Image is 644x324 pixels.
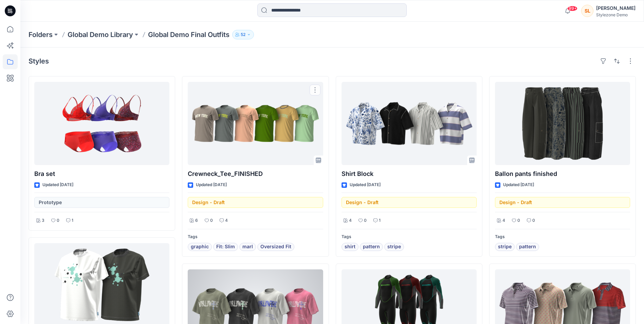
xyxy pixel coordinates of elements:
[350,181,381,188] p: Updated [DATE]
[498,243,512,251] span: stripe
[349,217,352,224] p: 4
[242,243,253,251] span: marl
[232,30,254,39] button: 52
[495,233,630,240] p: Tags
[57,217,59,224] p: 0
[216,243,235,251] span: Fit: Slim
[387,243,401,251] span: stripe
[29,57,49,65] h4: Styles
[72,217,73,224] p: 1
[379,217,381,224] p: 1
[29,30,53,39] a: Folders
[188,233,323,240] p: Tags
[42,217,44,224] p: 3
[495,169,630,179] p: Ballon pants finished
[196,181,227,188] p: Updated [DATE]
[210,217,213,224] p: 0
[596,4,636,12] div: [PERSON_NAME]
[191,243,209,251] span: graphic
[517,217,520,224] p: 0
[68,30,133,39] a: Global Demo Library
[567,6,577,11] span: 99+
[495,82,630,165] a: Ballon pants finished
[188,82,323,165] a: Crewneck_Tee_FINISHED
[502,217,505,224] p: 4
[363,243,380,251] span: pattern
[188,169,323,179] p: Crewneck_Tee_FINISHED
[195,217,198,224] p: 6
[581,5,593,17] div: SL
[42,181,73,188] p: Updated [DATE]
[519,243,536,251] span: pattern
[364,217,367,224] p: 0
[596,12,636,17] div: Stylezone Demo
[342,82,477,165] a: Shirt Block
[503,181,534,188] p: Updated [DATE]
[345,243,355,251] span: shirt
[260,243,291,251] span: Oversized Fit
[34,169,169,179] p: Bra set
[241,31,245,38] p: 52
[225,217,228,224] p: 4
[342,169,477,179] p: Shirt Block
[34,82,169,165] a: Bra set
[532,217,535,224] p: 0
[148,30,229,39] p: Global Demo Final Outfits
[342,233,477,240] p: Tags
